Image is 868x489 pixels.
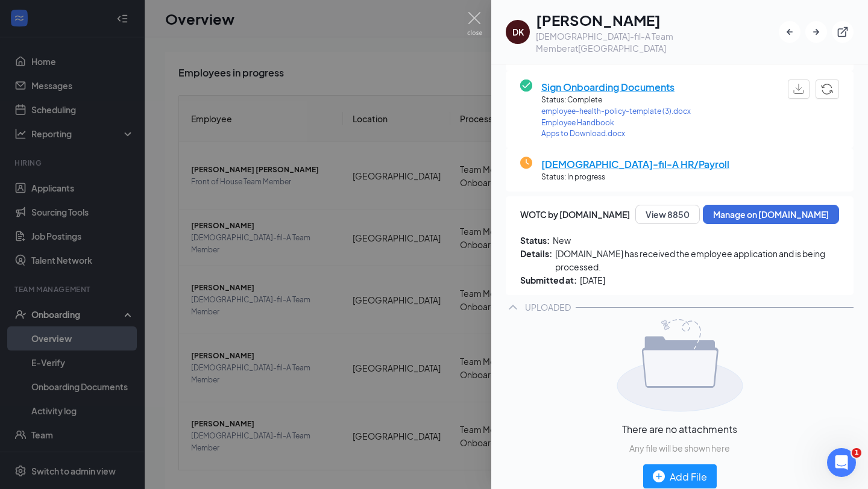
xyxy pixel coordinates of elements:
a: Employee Handbook [541,117,691,129]
button: View 8850 [635,205,700,224]
span: WOTC by [DOMAIN_NAME] [520,208,630,221]
button: ExternalLink [832,21,854,43]
iframe: Intercom live chat [827,448,856,477]
h1: [PERSON_NAME] [536,10,779,30]
span: Submitted at: [520,273,577,287]
span: [DOMAIN_NAME] has received the employee application and is being processed. [555,247,839,273]
svg: ArrowLeftNew [784,26,796,38]
button: Add File [643,464,717,488]
span: [DATE] [580,273,605,287]
span: New [553,234,571,247]
span: Any file will be shown here [629,441,730,455]
a: employee-health-policy-template (3).docx [541,106,691,117]
svg: ArrowRight [810,26,822,38]
svg: ExternalLink [837,26,849,38]
div: [DEMOGRAPHIC_DATA]-fil-A Team Member at [GEOGRAPHIC_DATA] [536,30,779,54]
button: Manage on [DOMAIN_NAME] [703,205,839,224]
span: Status: [520,234,550,247]
span: There are no attachments [622,422,737,437]
span: Status: In progress [541,172,729,183]
button: ArrowRight [805,21,827,43]
span: 1 [852,448,861,458]
div: UPLOADED [525,301,571,313]
div: Add File [653,469,707,484]
button: ArrowLeftNew [779,21,800,43]
span: Status: Complete [541,95,691,106]
a: Apps to Download.docx [541,128,691,140]
span: Sign Onboarding Documents [541,79,691,95]
div: DK [512,26,524,38]
span: Details: [520,247,552,273]
span: [DEMOGRAPHIC_DATA]-fil-A HR/Payroll [541,157,729,172]
svg: ChevronUp [506,300,520,314]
